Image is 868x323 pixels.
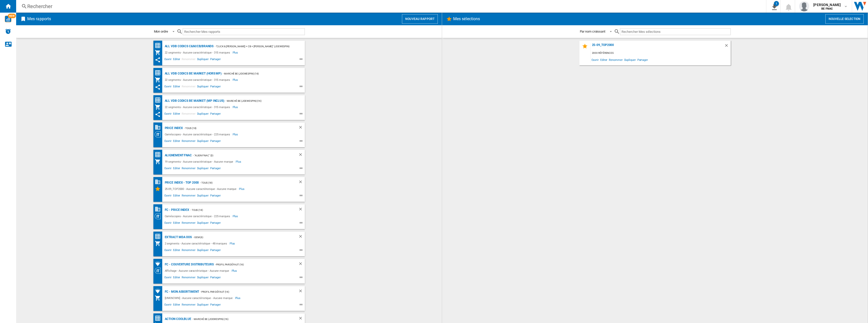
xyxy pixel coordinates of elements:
div: ALL VDB CODICS C&M/CB/BRANDS [164,43,213,49]
span: Dupliquer [196,139,209,145]
div: Vision Catégorie [155,131,164,137]
div: PRICE INDEX - Top 2000 [164,180,199,186]
span: Renommer [181,275,196,281]
div: 2 segments - Aucune caractéristique - 48 marques [164,240,230,246]
span: Editer [172,193,181,199]
span: Partager [209,275,222,281]
img: profile.jpg [799,1,809,11]
div: Rechercher [27,3,753,10]
span: Plus [239,186,245,192]
span: Plus [233,104,239,110]
span: Renommer [181,139,196,145]
ng-md-icon: Ce rapport a été partagé avec vous [155,57,161,63]
span: Ouvrir [164,193,172,199]
span: Renommer [608,56,623,63]
div: Supprimer [298,261,305,268]
b: BE FNAC [821,7,833,10]
span: Partager [209,111,222,117]
div: 25-09_TOP2000 [591,43,724,50]
span: Plus [233,131,239,137]
span: Renommer [181,84,196,90]
button: Nouvelle selection [825,14,864,24]
span: Plus [232,268,238,274]
span: Partager [209,302,222,308]
div: Supprimer [298,125,305,131]
div: - TOUS (18) [199,180,288,186]
span: Dupliquer [196,275,209,281]
ng-md-icon: Ce rapport a été partagé avec vous [155,84,161,90]
span: Ouvrir [164,166,172,172]
div: 22 segments - Aucune caractéristique - 315 marques [164,104,233,110]
span: Renommer [181,111,196,117]
div: - "Click & [PERSON_NAME] + CB + [PERSON_NAME]" (jdewespin) (11) [213,43,295,49]
span: Editer [172,111,181,117]
span: Dupliquer [196,220,209,227]
span: Ouvrir [164,57,172,63]
div: Mon assortiment [155,295,164,301]
div: Mon assortiment [155,104,164,110]
span: Dupliquer [196,57,209,63]
span: Ouvrir [164,139,172,145]
div: - GEM (6) [192,234,288,240]
div: Base 100 [155,206,164,212]
span: Partager [637,56,649,63]
span: Partager [209,84,222,90]
div: Supprimer [298,316,305,322]
div: Par nom croissant [580,30,605,33]
div: FC - Couverture distributeurs [164,261,214,268]
div: Caméscopes - Aucune caractéristique - 225 marques [164,213,233,219]
div: Mon assortiment [155,240,164,246]
span: [PERSON_NAME] [813,2,841,7]
div: Mon ordre [154,30,168,33]
span: Renommer [181,220,196,227]
span: Editer [172,248,181,254]
span: Renommer [181,248,196,254]
div: FC - Mon assortiment [164,289,199,295]
div: Base 100 [155,124,164,131]
span: Partager [209,57,222,63]
span: Ouvrir [164,275,172,281]
span: Ouvrir [164,302,172,308]
span: Ouvrir [164,220,172,227]
span: Partager [209,220,222,227]
span: Plus [235,295,241,301]
div: Supprimer [298,289,305,295]
div: Extract MDA OOS [164,234,192,240]
span: Ouvrir [164,111,172,117]
div: - Marché BE (jdewespin) (16) [191,316,288,322]
input: Rechercher Mes rapports [183,28,305,35]
img: alerts-logo.svg [5,28,11,34]
div: 22 segments - Aucune caractéristique - 315 marques [164,77,233,83]
div: Mon assortiment [155,77,164,83]
span: Editer [172,139,181,145]
div: Supprimer [298,180,305,186]
span: Editer [172,57,181,63]
div: Mon assortiment [155,159,164,165]
span: Editer [172,302,181,308]
div: - TOUS (18) [183,125,288,131]
div: 1 [774,1,779,6]
span: Plus [230,240,236,246]
div: Couverture des distributeurs [155,288,164,294]
span: Partager [209,248,222,254]
div: ALL VDB CODICS BE MARKET (hors MP) [164,70,222,77]
span: Partager [209,139,222,145]
div: Matrice des prix [155,152,164,158]
span: Dupliquer [196,111,209,117]
div: 19 segments - Aucune caractéristique - Aucune marque [164,159,236,165]
div: Matrice des prix [155,233,164,240]
span: Editer [600,56,608,63]
div: 2000 références [591,50,731,56]
span: Dupliquer [196,166,209,172]
div: Matrice des prix [155,70,164,76]
div: FC - PRICE INDEX [164,207,189,213]
div: [UNKNOWN] - Aucune caractéristique - Aucune marque [164,295,235,301]
div: - "Align Fnac" (3) [192,152,288,159]
div: Supprimer [298,234,305,240]
div: Matrice des prix [155,97,164,103]
div: Matrice des prix [155,42,164,49]
div: Matrice des prix [155,315,164,321]
span: Ouvrir [164,248,172,254]
div: Supprimer [724,43,731,50]
span: Editer [172,220,181,227]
